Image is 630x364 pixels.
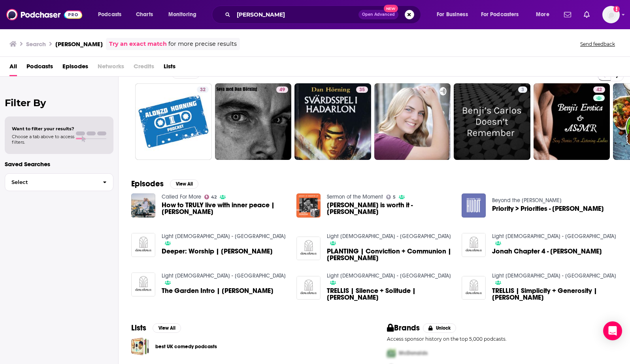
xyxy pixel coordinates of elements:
[26,60,53,76] a: Podcasts
[386,195,396,199] a: 5
[131,338,149,355] a: best UK comedy podcasts
[296,276,321,300] img: TRELLIS | Silence + Solitude | Benji Horning
[6,7,82,22] img: Podchaser - Follow, Share and Rate Podcasts
[162,248,273,255] span: Deeper: Worship | [PERSON_NAME]
[423,323,456,333] button: Unlock
[384,345,399,361] img: First Pro Logo
[215,83,292,160] a: 49
[327,272,451,279] a: Light Church - Downtown Podcast
[294,83,371,160] a: 35
[492,205,604,212] a: Priority > Priorities - Benji Horning
[492,287,617,301] a: TRELLIS | Simplicity + Generosity | Benji Horning
[204,195,217,199] a: 42
[431,8,478,21] button: open menu
[296,236,321,261] img: PLANTING | Conviction + Communion | Benji Horning
[387,336,617,342] p: Access sponsor history on the top 5,000 podcasts.
[98,60,124,76] span: Networks
[162,287,274,294] span: The Garden Intro | [PERSON_NAME]
[492,248,602,255] a: Jonah Chapter 4 - Benji Horning
[276,86,288,93] a: 49
[356,86,368,93] a: 35
[131,179,198,189] a: EpisodesView All
[109,39,167,49] a: Try an exact match
[327,202,452,215] span: [PERSON_NAME] is worth it - [PERSON_NAME]
[162,202,287,215] a: How to TRULY live with inner peace | Benji Horning
[62,60,88,76] a: Episodes
[131,193,155,218] img: How to TRULY live with inner peace | Benji Horning
[602,6,620,23] span: Logged in as shcarlos
[155,342,217,351] a: best UK comedy podcasts
[5,160,113,168] p: Saved Searches
[603,321,622,340] div: Open Intercom Messenger
[136,9,153,20] span: Charts
[92,8,132,21] button: open menu
[327,248,452,261] a: PLANTING | Conviction + Communion | Benji Horning
[162,248,273,255] a: Deeper: Worship | Benji Horning
[168,9,196,20] span: Monitoring
[12,134,74,145] span: Choose a tab above to access filters.
[581,8,593,21] a: Show notifications dropdown
[26,40,46,48] h3: Search
[219,6,428,24] div: Search podcasts, credits, & more...
[521,86,524,94] span: 3
[170,179,198,189] button: View All
[578,41,617,47] button: Send feedback
[393,195,396,199] span: 5
[5,97,113,109] h2: Filter By
[481,9,519,20] span: For Podcasters
[131,323,181,333] a: ListsView All
[561,8,574,21] a: Show notifications dropdown
[602,6,620,23] button: Show profile menu
[593,86,605,93] a: 42
[462,276,486,300] a: TRELLIS | Simplicity + Generosity | Benji Horning
[327,233,451,240] a: Light Church - Downtown Podcast
[362,13,395,17] span: Open Advanced
[279,86,285,94] span: 49
[327,193,383,200] a: Sermon of the Moment
[358,10,398,19] button: Open AdvancedNew
[437,9,468,20] span: For Business
[327,248,452,261] span: PLANTING | Conviction + Communion | [PERSON_NAME]
[534,83,610,160] a: 42
[327,202,452,215] a: Jesus is worth it - Benji Horning
[168,39,237,49] span: for more precise results
[164,60,175,76] a: Lists
[134,60,154,76] span: Credits
[131,272,155,296] img: The Garden Intro | Benji Horning
[211,195,217,199] span: 42
[135,83,212,160] a: 32
[9,60,17,76] a: All
[492,272,616,279] a: Light Church - Downtown Podcast
[98,9,121,20] span: Podcasts
[462,233,486,257] img: Jonah Chapter 4 - Benji Horning
[162,193,201,200] a: Called For More
[131,233,155,257] img: Deeper: Worship | Benji Horning
[387,323,420,333] h2: Brands
[530,8,559,21] button: open menu
[602,6,620,23] img: User Profile
[296,193,321,218] img: Jesus is worth it - Benji Horning
[492,233,616,240] a: Light Church - Downtown Podcast
[462,193,486,218] a: Priority > Priorities - Benji Horning
[5,180,96,185] span: Select
[476,8,530,21] button: open menu
[518,86,527,93] a: 3
[163,8,207,21] button: open menu
[492,287,617,301] span: TRELLIS | Simplicity + Generosity | [PERSON_NAME]
[492,205,604,212] span: Priority > Priorities - [PERSON_NAME]
[5,173,113,191] button: Select
[131,323,146,333] h2: Lists
[153,323,181,333] button: View All
[55,40,103,48] h3: [PERSON_NAME]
